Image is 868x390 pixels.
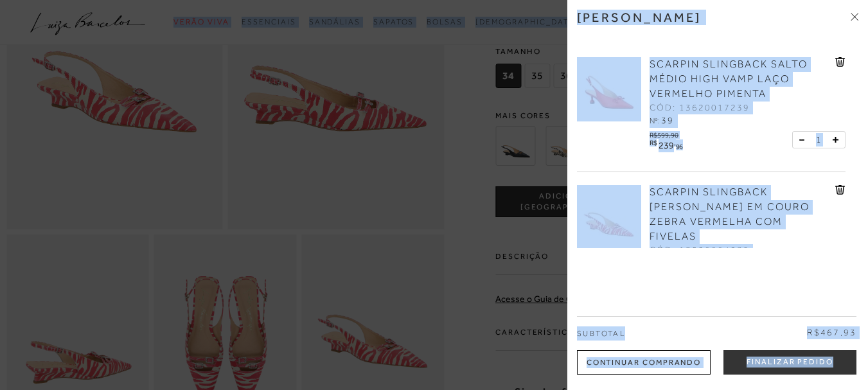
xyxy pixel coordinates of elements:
span: R$467,93 [807,326,856,339]
img: SCARPIN SLINGBACK ANABELA EM COURO ZEBRA VERMELHA COM FIVELAS [577,185,641,249]
a: SCARPIN SLINGBACK [PERSON_NAME] EM COURO ZEBRA VERMELHA COM FIVELAS [650,185,832,244]
span: 239 [659,140,674,150]
i: R$ [650,139,657,146]
span: CÓD: 13880004239 [650,244,750,257]
button: Finalizar Pedido [723,350,856,375]
div: R$599,90 [650,128,685,139]
span: CÓD: 13620017239 [650,102,750,114]
span: Subtotal [577,329,625,338]
a: SCARPIN SLINGBACK SALTO MÉDIO HIGH VAMP LAÇO VERMELHO PIMENTA [650,57,832,102]
span: 1 [816,133,821,146]
h3: [PERSON_NAME] [577,10,702,25]
span: 39 [661,115,674,125]
span: SCARPIN SLINGBACK SALTO MÉDIO HIGH VAMP LAÇO VERMELHO PIMENTA [650,58,808,100]
div: Continuar Comprando [577,350,711,375]
img: SCARPIN SLINGBACK SALTO MÉDIO HIGH VAMP LAÇO VERMELHO PIMENTA [577,57,641,121]
span: SCARPIN SLINGBACK [PERSON_NAME] EM COURO ZEBRA VERMELHA COM FIVELAS [650,186,810,242]
i: , [674,139,683,146]
span: Nº: [650,116,660,125]
span: 96 [676,143,683,150]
